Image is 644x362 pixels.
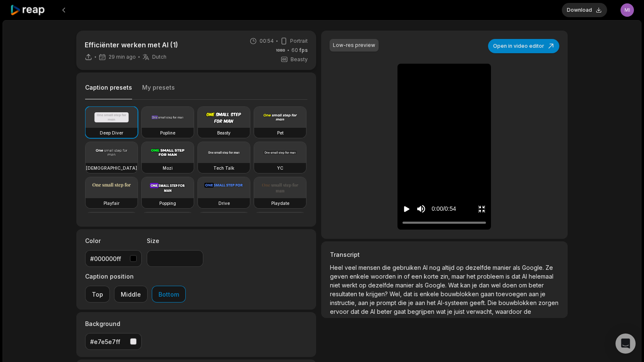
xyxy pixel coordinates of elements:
div: #000000ff [90,254,127,263]
span: doen [502,282,519,289]
label: Caption position [85,272,186,281]
span: AI [423,264,429,271]
span: is [414,290,420,297]
h3: [DEMOGRAPHIC_DATA] [86,165,137,171]
span: veel [345,264,358,271]
span: Google. [522,264,545,271]
span: Heel [330,264,345,271]
h3: Playdate [271,200,289,207]
span: helemaal [529,273,553,280]
span: korte [424,273,440,280]
h3: Beasty [217,129,231,136]
label: Size [147,236,203,245]
h3: Pet [277,129,283,136]
span: die [382,264,392,271]
span: manier [395,282,415,289]
button: My presets [142,83,175,99]
span: waardoor [495,308,524,315]
span: een [411,273,424,280]
span: manier [493,264,513,271]
span: Beasty [291,56,308,63]
button: Play video [402,201,411,217]
span: geven [330,273,350,280]
span: als [415,282,425,289]
span: gaat [394,308,408,315]
span: werkt [342,282,359,289]
span: kan [460,282,472,289]
span: Dutch [152,54,166,60]
label: Background [85,319,142,328]
span: Die [488,299,499,306]
span: instructie, [330,299,358,306]
span: ervoor [330,308,351,315]
button: Mute sound [416,204,426,214]
span: de [524,308,531,315]
span: beter [529,282,544,289]
span: dat [351,308,361,315]
span: AI [522,273,529,280]
div: 0:00 / 0:54 [431,204,456,213]
span: dezelfde [368,282,395,289]
span: aan [529,290,540,297]
span: nog [429,264,442,271]
span: mensen [358,264,382,271]
span: die [398,299,408,306]
span: juist [454,308,466,315]
span: om [519,282,529,289]
span: je [408,299,415,306]
h3: Transcript [330,250,559,259]
span: Google. [425,282,448,289]
button: Top [85,286,110,303]
span: te [359,290,366,297]
span: AI-systeem [437,299,470,306]
span: AI [370,308,377,315]
span: dat [512,273,522,280]
span: toevoegen [496,290,529,297]
span: dat [403,290,414,297]
p: Efficiënter werken met AI (1) [85,40,178,50]
span: als [513,264,522,271]
h3: Deep Diver [100,129,123,136]
button: Exit fullscreen [478,201,486,217]
span: resultaten [330,290,359,297]
span: enkele [420,290,441,297]
button: Download [562,3,607,17]
span: je [370,299,377,306]
span: in [397,273,404,280]
span: aan [415,299,427,306]
span: 29 min ago [109,54,136,60]
div: Low-res preview [333,41,375,49]
h3: Popping [159,200,176,207]
h3: Mozi [163,165,173,171]
h3: Playfair [104,200,119,207]
div: #e7e5e7ff [90,337,127,346]
span: verwacht, [466,308,495,315]
h3: Drive [218,200,230,207]
div: Open Intercom Messenger [615,334,636,354]
button: Middle [114,286,148,303]
span: woorden [371,273,397,280]
span: je [472,282,479,289]
span: je [447,308,454,315]
span: Wel, [390,290,403,297]
span: dezelfde [465,264,493,271]
h3: Popline [160,129,175,136]
span: wel [491,282,502,289]
span: fps [299,47,308,53]
span: bouwblokken [441,290,480,297]
span: op [456,264,465,271]
span: geeft. [470,299,488,306]
button: Open in video editor [488,39,559,53]
span: zorgen [538,299,558,306]
span: niet [330,282,342,289]
button: #000000ff [85,250,142,267]
span: probleem [477,273,506,280]
span: gebruiken [392,264,423,271]
span: gaan [480,290,496,297]
h3: Tech Talk [213,165,234,171]
span: is [506,273,512,280]
button: #e7e5e7ff [85,333,142,350]
span: krijgen? [366,290,390,297]
span: Portrait [290,37,308,45]
h3: YC [277,165,283,171]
